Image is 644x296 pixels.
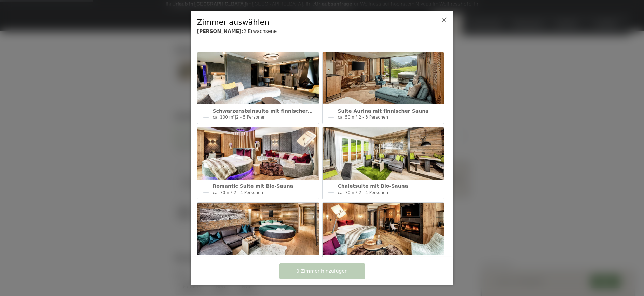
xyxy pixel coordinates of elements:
[338,115,357,120] span: ca. 50 m²
[338,190,357,195] span: ca. 70 m²
[243,28,277,34] span: 2 Erwachsene
[234,190,263,195] span: 2 - 4 Personen
[359,190,388,195] span: 2 - 4 Personen
[357,190,359,195] span: |
[323,52,444,104] img: Suite Aurina mit finnischer Sauna
[213,115,235,120] span: ca. 100 m²
[338,183,408,189] span: Chaletsuite mit Bio-Sauna
[197,28,244,34] b: [PERSON_NAME]:
[235,115,236,120] span: |
[197,127,319,180] img: Romantic Suite mit Bio-Sauna
[323,127,444,180] img: Chaletsuite mit Bio-Sauna
[197,52,319,104] img: Schwarzensteinsuite mit finnischer Sauna
[213,108,326,114] span: Schwarzensteinsuite mit finnischer Sauna
[323,203,444,255] img: Suite Deluxe mit Sauna
[197,17,426,28] div: Zimmer auswählen
[213,190,232,195] span: ca. 70 m²
[197,203,319,255] img: Nature Suite mit Sauna
[357,115,359,120] span: |
[338,108,429,114] span: Suite Aurina mit finnischer Sauna
[236,115,265,120] span: 2 - 5 Personen
[359,115,388,120] span: 2 - 3 Personen
[232,190,234,195] span: |
[213,183,293,189] span: Romantic Suite mit Bio-Sauna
